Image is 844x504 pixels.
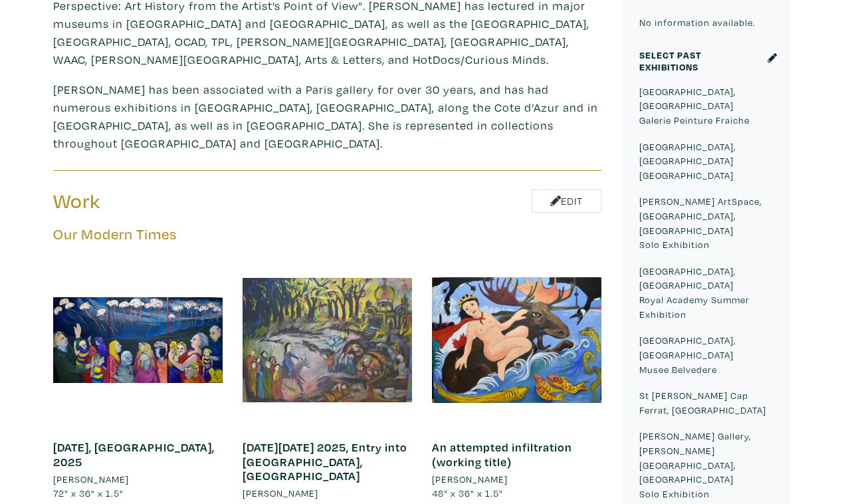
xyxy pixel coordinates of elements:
h3: Work [53,189,318,214]
a: [DATE][DATE] 2025, Entry into [GEOGRAPHIC_DATA], [GEOGRAPHIC_DATA] [243,440,407,483]
h5: Our Modern Times [53,225,601,243]
a: [PERSON_NAME] [53,472,223,487]
span: 72" x 36" x 1.5" [53,487,124,499]
a: Edit [532,189,601,213]
li: [PERSON_NAME] [53,472,129,487]
a: An attempted infiltration (working title) [432,440,572,469]
p: [GEOGRAPHIC_DATA], [GEOGRAPHIC_DATA] Musee Belvedere [639,333,773,376]
p: [PERSON_NAME] has been associated with a Paris gallery for over 30 years, and has had numerous ex... [53,80,601,152]
p: St [PERSON_NAME] Cap Ferrat, [GEOGRAPHIC_DATA] [639,388,773,417]
p: [GEOGRAPHIC_DATA], [GEOGRAPHIC_DATA] Galerie Peinture Fraiche [639,84,773,128]
li: [PERSON_NAME] [243,486,318,501]
li: [PERSON_NAME] [432,472,508,487]
a: [PERSON_NAME] [432,472,601,487]
small: No information available. [639,16,756,29]
p: [GEOGRAPHIC_DATA], [GEOGRAPHIC_DATA] [GEOGRAPHIC_DATA] [639,140,773,183]
a: [DATE], [GEOGRAPHIC_DATA], 2025 [53,440,215,469]
a: [PERSON_NAME] [243,486,412,501]
small: Select Past Exhibitions [639,49,701,73]
p: [GEOGRAPHIC_DATA], [GEOGRAPHIC_DATA] Royal Academy Summer Exhibition [639,264,773,321]
p: [PERSON_NAME] ArtSpace, [GEOGRAPHIC_DATA], [GEOGRAPHIC_DATA] Solo Exhibition [639,194,773,251]
p: [PERSON_NAME] Gallery, [PERSON_NAME][GEOGRAPHIC_DATA], [GEOGRAPHIC_DATA] Solo Exhibition [639,429,773,501]
span: 48" x 36" x 1.5" [432,487,503,499]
